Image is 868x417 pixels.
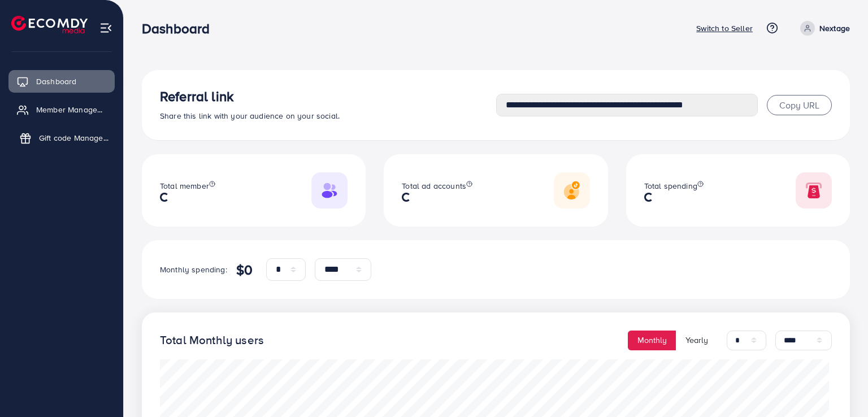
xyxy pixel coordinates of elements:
a: Dashboard [8,70,115,93]
span: Total spending [644,180,697,192]
a: Gift code Management [8,127,115,149]
button: Yearly [676,331,718,350]
span: Dashboard [36,76,76,87]
iframe: Chat [820,366,860,409]
img: Responsive image [796,172,832,208]
p: Switch to Seller [696,21,753,35]
img: Responsive image [554,172,590,208]
img: Responsive image [311,172,348,208]
img: menu [99,21,112,34]
span: Share this link with your audience on your social. [160,110,340,121]
h3: Referral link [160,88,496,105]
span: Member Management [36,104,106,115]
h3: Dashboard [142,20,219,37]
a: Member Management [8,98,115,121]
p: Nextage [819,21,850,35]
button: Copy URL [767,95,832,115]
a: Nextage [796,21,850,36]
p: Monthly spending: [160,263,227,276]
span: Total member [160,180,209,192]
h4: Total Monthly users [160,333,264,347]
button: Monthly [628,331,676,350]
img: logo [11,16,88,33]
span: Gift code Management [39,132,109,144]
h4: $0 [236,262,253,278]
span: Copy URL [779,99,819,111]
span: Total ad accounts [402,180,466,192]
